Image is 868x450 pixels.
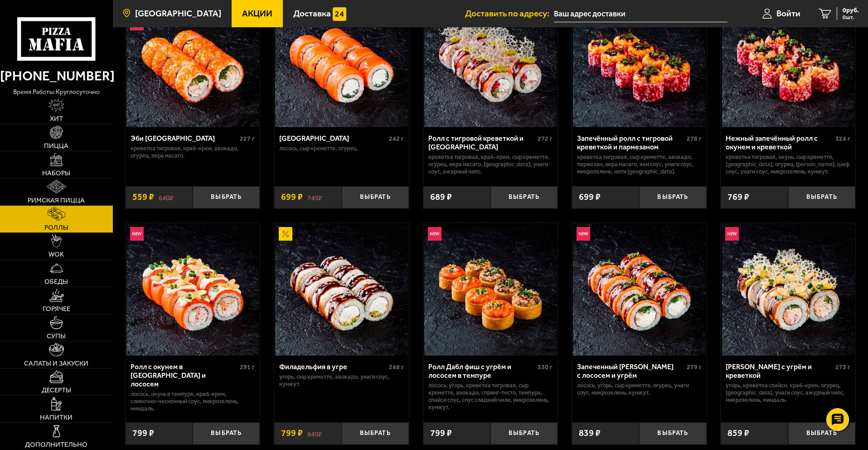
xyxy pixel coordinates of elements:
[193,422,260,445] button: Выбрать
[42,387,71,394] span: Десерты
[279,373,404,388] p: угорь, Сыр креметте, авокадо, унаги соус, кунжут.
[24,360,88,367] span: Салаты и закуски
[44,143,68,149] span: Пицца
[159,193,173,202] s: 640 ₽
[430,193,452,202] span: 689 ₽
[342,186,409,208] button: Выбрать
[126,223,260,356] a: НовинкаРолл с окунем в темпуре и лососем
[428,227,441,241] img: Новинка
[727,429,749,438] span: 859 ₽
[577,227,590,241] img: Новинка
[307,193,322,202] s: 749 ₽
[776,9,800,18] span: Войти
[279,227,292,241] img: Акционный
[428,382,553,411] p: лосось, угорь, креветка тигровая, Сыр креметте, авокадо, спринг-тесто, темпура, спайси соус, соус...
[132,193,154,202] span: 559 ₽
[333,7,346,21] img: 15daf4d41897b9f0e9f617042186c801.svg
[193,186,260,208] button: Выбрать
[275,223,407,356] img: Филадельфия в угре
[293,9,331,18] span: Доставка
[843,15,859,20] span: 0 шт.
[47,333,66,340] span: Супы
[389,135,404,143] span: 242 г
[687,135,702,143] span: 278 г
[428,362,536,380] div: Ролл Дабл фиш с угрём и лососем в темпуре
[726,382,850,404] p: угорь, креветка спайси, краб-крем, огурец, [GEOGRAPHIC_DATA], унаги соус, ажурный чипс, микрозеле...
[538,135,553,143] span: 272 г
[835,135,850,143] span: 324 г
[25,441,87,448] span: Дополнительно
[579,429,601,438] span: 839 ₽
[424,223,557,356] img: Ролл Дабл фиш с угрём и лососем в темпуре
[572,223,707,356] a: НовинкаЗапеченный ролл Гурмэ с лососем и угрём
[130,227,144,241] img: Новинка
[389,363,404,371] span: 248 г
[44,278,68,285] span: Обеды
[726,153,850,175] p: креветка тигровая, окунь, Сыр креметте, [GEOGRAPHIC_DATA], огурец, [PERSON_NAME], шеф соус, унаги...
[573,223,705,356] img: Запеченный ролл Гурмэ с лососем и угрём
[131,145,255,159] p: креветка тигровая, краб-крем, авокадо, огурец, икра масаго.
[242,9,272,18] span: Акции
[131,134,238,143] div: Эби [GEOGRAPHIC_DATA]
[577,134,684,151] div: Запечённый ролл с тигровой креветкой и пармезаном
[307,429,322,438] s: 849 ₽
[279,362,387,371] div: Филадельфия в угре
[281,193,303,202] span: 699 ₽
[430,429,452,438] span: 799 ₽
[42,170,70,177] span: Наборы
[721,223,855,356] a: НовинкаРолл Калипсо с угрём и креветкой
[126,223,259,356] img: Ролл с окунем в темпуре и лососем
[281,429,303,438] span: 799 ₽
[240,363,255,371] span: 291 г
[135,9,221,18] span: [GEOGRAPHIC_DATA]
[342,422,409,445] button: Выбрать
[727,193,749,202] span: 769 ₽
[687,363,702,371] span: 279 г
[843,7,859,14] span: 0 руб.
[279,134,387,143] div: [GEOGRAPHIC_DATA]
[726,134,833,151] div: Нежный запечённый ролл с окунем и креветкой
[639,422,706,445] button: Выбрать
[465,9,554,18] span: Доставить по адресу:
[423,223,558,356] a: НовинкаРолл Дабл фиш с угрём и лососем в темпуре
[428,153,553,175] p: креветка тигровая, краб-крем, Сыр креметте, огурец, икра масаго, [GEOGRAPHIC_DATA], унаги соус, а...
[131,391,255,412] p: лосось, окунь в темпуре, краб-крем, сливочно-чесночный соус, микрозелень, миндаль.
[490,422,558,445] button: Выбрать
[28,197,85,204] span: Римская пицца
[48,251,64,258] span: WOK
[577,153,702,175] p: креветка тигровая, Сыр креметте, авокадо, пармезан, икра масаго, яки соус, унаги соус, микрозелен...
[428,134,536,151] div: Ролл с тигровой креветкой и [GEOGRAPHIC_DATA]
[554,5,727,22] input: Ваш адрес доставки
[726,362,833,380] div: [PERSON_NAME] с угрём и креветкой
[50,115,63,122] span: Хит
[579,193,601,202] span: 699 ₽
[44,224,68,231] span: Роллы
[788,186,855,208] button: Выбрать
[835,363,850,371] span: 273 г
[131,362,238,388] div: Ролл с окунем в [GEOGRAPHIC_DATA] и лососем
[40,414,73,421] span: Напитки
[274,223,409,356] a: АкционныйФиладельфия в угре
[279,145,404,152] p: лосось, Сыр креметте, огурец.
[639,186,706,208] button: Выбрать
[538,363,553,371] span: 330 г
[722,223,854,356] img: Ролл Калипсо с угрём и креветкой
[240,135,255,143] span: 227 г
[577,362,684,380] div: Запеченный [PERSON_NAME] с лососем и угрём
[788,422,855,445] button: Выбрать
[490,186,558,208] button: Выбрать
[132,429,154,438] span: 799 ₽
[43,306,70,312] span: Горячее
[577,382,702,396] p: лосось, угорь, Сыр креметте, огурец, унаги соус, микрозелень, кунжут.
[725,227,739,241] img: Новинка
